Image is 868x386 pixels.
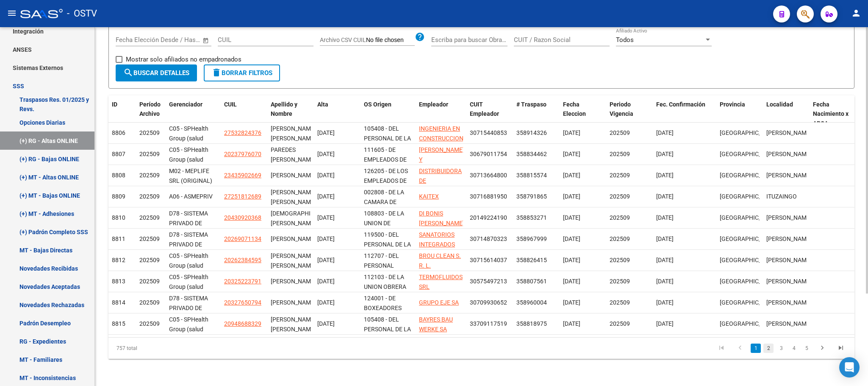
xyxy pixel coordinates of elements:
[366,36,415,44] input: Archivo CSV CUIL
[7,8,17,18] mat-icon: menu
[112,257,125,263] span: 8812
[267,95,314,133] datatable-header-cell: Apellido y Nombre
[317,128,357,138] div: [DATE]
[224,214,261,221] span: 20430920368
[610,320,630,327] span: 202509
[563,299,580,306] span: [DATE]
[766,172,812,179] span: [PERSON_NAME]
[563,193,580,200] span: [DATE]
[563,278,580,285] span: [DATE]
[166,95,221,133] datatable-header-cell: Gerenciador
[470,101,499,117] span: CUIT Empleador
[139,299,160,306] span: 202509
[814,344,830,353] a: go to next page
[169,316,208,342] span: C05 - SPHealth Group (salud plena)
[211,69,272,77] span: Borrar Filtros
[221,95,267,133] datatable-header-cell: CUIL
[317,192,357,201] div: [DATE]
[364,168,408,213] span: 126205 - DE LOS EMPLEADOS DE COMERCIO Y ACTIVIDADES CIVILES
[271,278,316,285] span: [PERSON_NAME]
[656,278,674,285] span: [DATE]
[123,69,189,77] span: Buscar Detalles
[123,67,133,78] mat-icon: search
[516,278,547,285] span: 358807561
[656,299,674,306] span: [DATE]
[169,168,212,184] span: M02 - MEPLIFE SRL (ORIGINAL)
[762,341,775,355] li: page 2
[656,257,674,263] span: [DATE]
[813,101,849,127] span: Fecha Nacimiento x ARCA
[271,189,316,205] span: [PERSON_NAME] [PERSON_NAME]
[776,344,786,353] a: 3
[139,101,161,117] span: Período Archivo
[364,210,421,284] span: 108803 - DE LA UNION DE TRABAJADORES DEL TURISMO HOTELEROS Y GASTRONOMICOS DE LA [GEOGRAPHIC_DATA]
[271,316,328,342] span: [PERSON_NAME] [PERSON_NAME][GEOGRAPHIC_DATA]
[139,151,160,157] span: 202509
[656,235,674,242] span: [DATE]
[169,125,208,151] span: C05 - SPHealth Group (salud plena)
[364,231,411,267] span: 119500 - DEL PERSONAL DE LA SANIDAD ARGENTINA
[415,32,425,42] mat-icon: help
[364,274,421,319] span: 112103 - DE LA UNION OBRERA METALURGICA DE LA [GEOGRAPHIC_DATA]
[169,146,208,173] span: C05 - SPHealth Group (salud plena)
[419,274,463,290] span: TERMOFLUIDOS SRL
[67,4,97,23] span: - OSTV
[563,129,580,136] span: [DATE]
[112,235,125,242] span: 8811
[516,214,547,221] span: 358853271
[766,193,797,200] span: ITUZAINGO
[364,316,411,342] span: 105408 - DEL PERSONAL DE LA CONSTRUCCION
[136,95,166,133] datatable-header-cell: Período Archivo
[419,101,448,108] span: Empleador
[108,95,136,133] datatable-header-cell: ID
[169,210,208,246] span: D78 - SISTEMA PRIVADO DE SALUD S.A (MUTUAL)
[788,341,800,355] li: page 4
[271,172,316,179] span: [PERSON_NAME]
[169,193,213,200] span: A06 - ASMEPRIV
[470,214,507,221] span: 20149224190
[320,36,366,43] span: Archivo CSV CUIL
[732,344,748,353] a: go to previous page
[224,278,261,285] span: 20325223791
[271,101,297,117] span: Apellido y Nombre
[139,278,160,285] span: 202509
[516,101,546,108] span: # Traspaso
[766,214,812,221] span: [PERSON_NAME]
[610,193,630,200] span: 202509
[516,299,547,306] span: 358960004
[317,213,357,223] div: [DATE]
[419,210,464,227] span: DI BONIS [PERSON_NAME]
[112,129,125,136] span: 8806
[749,341,762,355] li: page 1
[169,252,208,279] span: C05 - SPHealth Group (salud plena)
[108,338,256,359] div: 757 total
[789,344,799,353] a: 4
[516,235,547,242] span: 358967999
[713,344,729,353] a: go to first page
[317,319,357,329] div: [DATE]
[224,151,261,157] span: 20237976070
[139,193,160,200] span: 202509
[656,214,674,221] span: [DATE]
[656,193,674,200] span: [DATE]
[560,95,606,133] datatable-header-cell: Fecha Eleccion
[610,299,630,306] span: 202509
[271,252,316,269] span: [PERSON_NAME] [PERSON_NAME]
[766,235,812,242] span: [PERSON_NAME]
[470,299,507,306] span: 30709930652
[720,214,777,221] span: [GEOGRAPHIC_DATA]
[766,320,812,327] span: [PERSON_NAME]
[201,36,211,45] button: Open calendar
[271,125,316,142] span: [PERSON_NAME] [PERSON_NAME]
[317,101,328,108] span: Alta
[851,8,861,18] mat-icon: person
[563,320,580,327] span: [DATE]
[169,101,202,108] span: Gerenciador
[766,257,812,263] span: [PERSON_NAME]
[516,129,547,136] span: 358914326
[563,214,580,221] span: [DATE]
[720,320,777,327] span: [GEOGRAPHIC_DATA]
[139,320,160,327] span: 202509
[317,149,357,159] div: [DATE]
[610,129,630,136] span: 202509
